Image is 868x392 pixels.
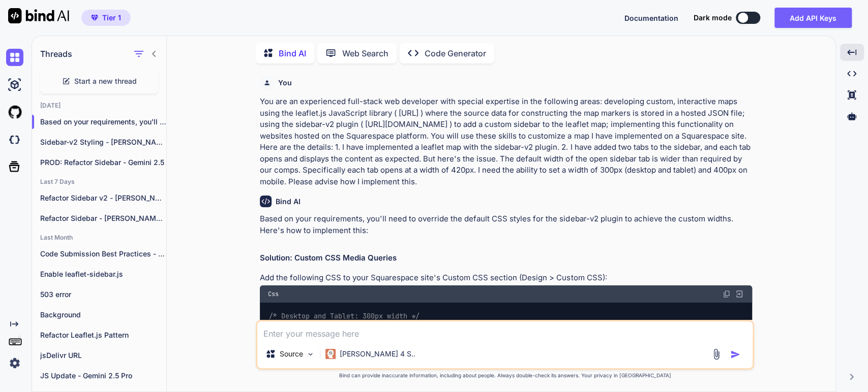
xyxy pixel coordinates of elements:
[340,349,415,359] p: [PERSON_NAME] 4 S..
[260,272,752,284] p: Add the following CSS to your Squarespace site's Custom CSS section (Design > Custom CSS):
[40,350,166,361] p: jsDelivr URL
[694,13,732,23] span: Dark mode
[723,290,731,298] img: copy
[6,76,23,93] img: ai-studio
[91,15,98,21] img: premium
[74,76,137,86] span: Start a new thread
[268,290,279,298] span: Css
[624,13,678,23] button: Documentation
[425,47,486,59] p: Code Generator
[6,354,23,372] img: settings
[280,349,303,359] p: Source
[6,104,23,121] img: githubLight
[40,193,166,203] p: Refactor Sidebar v2 - [PERSON_NAME] 4 Sonnet
[256,372,754,379] p: Bind can provide inaccurate information, including about people. Always double-check its answers....
[40,289,166,300] p: 503 error
[81,10,131,26] button: premiumTier 1
[40,117,166,127] p: Based on your requirements, you'll need ...
[342,47,388,59] p: Web Search
[278,78,292,88] h6: You
[102,13,121,23] span: Tier 1
[260,252,752,264] h2: Solution: Custom CSS Media Queries
[40,137,166,147] p: Sidebar-v2 Styling - [PERSON_NAME] 4 Sonnet
[6,131,23,148] img: darkCloudIdeIcon
[6,49,23,66] img: chat
[40,213,166,223] p: Refactor Sidebar - [PERSON_NAME] 4
[40,330,166,340] p: Refactor Leaflet.js Pattern
[40,310,166,320] p: Background
[40,249,166,259] p: Code Submission Best Practices - [PERSON_NAME] 4.0
[624,14,678,22] span: Documentation
[306,350,315,358] img: Pick Models
[710,348,722,360] img: attachment
[32,102,166,110] h2: [DATE]
[325,349,336,359] img: Claude 4 Sonnet
[32,178,166,186] h2: Last 7 Days
[774,8,852,28] button: Add API Keys
[8,8,69,23] img: Bind AI
[260,96,752,187] p: You are an experienced full-stack web developer with special expertise in the following areas: de...
[40,48,72,60] h1: Threads
[40,157,166,168] p: PROD: Refactor Sidebar - Gemini 2.5
[735,289,744,299] img: Open in Browser
[276,197,301,207] h6: Bind AI
[279,47,306,59] p: Bind AI
[269,311,420,320] span: /* Desktop and Tablet: 300px width */
[260,213,752,236] p: Based on your requirements, you'll need to override the default CSS styles for the sidebar-v2 plu...
[32,234,166,242] h2: Last Month
[40,371,166,381] p: JS Update - Gemini 2.5 Pro
[40,269,166,279] p: Enable leaflet-sidebar.js
[730,349,740,360] img: icon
